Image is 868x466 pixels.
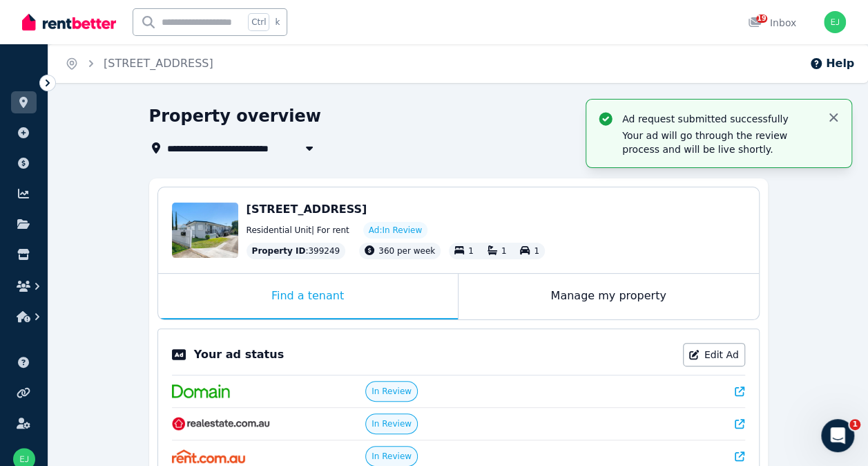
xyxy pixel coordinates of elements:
[104,57,213,70] a: [STREET_ADDRESS]
[683,343,745,366] a: Edit Ad
[252,245,306,257] span: Property ID
[622,112,816,126] p: Ad request submitted successfully
[247,225,349,236] span: Residential Unit | For rent
[158,274,458,319] div: Find a tenant
[849,419,860,430] span: 1
[172,384,230,398] img: Domain.com.au
[372,451,412,462] span: In Review
[372,418,412,429] span: In Review
[459,274,759,319] div: Manage my property
[501,246,507,256] span: 1
[756,15,767,23] span: 19
[809,55,854,72] button: Help
[194,346,284,363] p: Your ad status
[748,16,796,30] div: Inbox
[247,203,367,216] span: [STREET_ADDRESS]
[622,129,816,156] p: Your ad will go through the review process and will be live shortly.
[824,11,846,33] img: Eileen Jacob
[369,225,422,236] span: Ad: In Review
[172,417,271,431] img: RealEstate.com.au
[48,44,230,83] nav: Breadcrumb
[534,246,539,256] span: 1
[149,105,321,127] h1: Property overview
[372,386,412,397] span: In Review
[275,17,280,28] span: k
[248,13,269,31] span: Ctrl
[468,246,474,256] span: 1
[821,419,854,452] iframe: Intercom live chat
[22,12,116,32] img: RentBetter
[172,449,246,463] img: Rent.com.au
[247,243,346,259] div: : 399249
[378,246,435,256] span: 360 per week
